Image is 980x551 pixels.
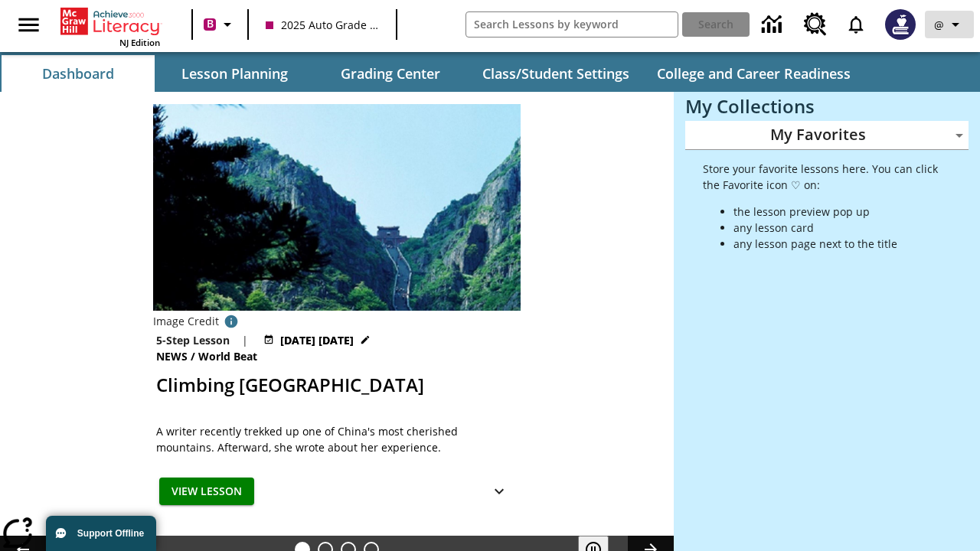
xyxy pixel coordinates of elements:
[685,121,969,150] div: My Favorites
[156,332,230,348] p: 5-Step Lesson
[314,55,467,92] button: Grading Center
[280,332,354,348] span: [DATE] [DATE]
[46,516,156,551] button: Support Offline
[191,349,195,364] span: /
[795,4,836,45] a: Resource Center, Will open in new tab
[156,348,191,365] span: News
[198,11,243,38] button: Boost Class color is violet red. Change class color
[158,55,311,92] button: Lesson Planning
[733,220,939,236] li: any lesson card
[242,332,248,348] span: |
[60,6,160,37] a: Home
[6,2,51,47] button: Open side menu
[836,5,876,44] a: Notifications
[153,314,219,329] p: Image Credit
[733,236,939,252] li: any lesson page next to the title
[466,12,678,37] input: search field
[77,528,144,539] span: Support Offline
[925,11,974,38] button: Profile/Settings
[156,423,518,455] div: A writer recently trekked up one of China's most cherished mountains. Afterward, she wrote about ...
[876,5,925,44] button: Select a new avatar
[119,37,160,48] span: NJ Edition
[753,4,795,46] a: Data Center
[645,55,863,92] button: College and Career Readiness
[685,96,969,117] h3: My Collections
[266,17,379,33] span: 2025 Auto Grade 10
[198,348,260,365] span: World Beat
[703,161,939,193] p: Store your favorite lessons here. You can click the Favorite icon ♡ on:
[470,55,642,92] button: Class/Student Settings
[156,371,518,399] h2: Climbing Mount Tai
[260,332,374,348] button: Jul 22 - Jun 30 Choose Dates
[2,55,155,92] button: Dashboard
[934,17,944,33] span: @
[60,5,160,48] div: Home
[885,9,916,40] img: Avatar
[484,478,514,506] button: Show Details
[207,15,214,34] span: B
[153,104,521,311] img: 6000 stone steps to climb Mount Tai in Chinese countryside
[219,311,243,332] button: Credit for photo and all related images: Public Domain/Charlie Fong
[159,478,254,506] button: View Lesson
[733,204,939,220] li: the lesson preview pop up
